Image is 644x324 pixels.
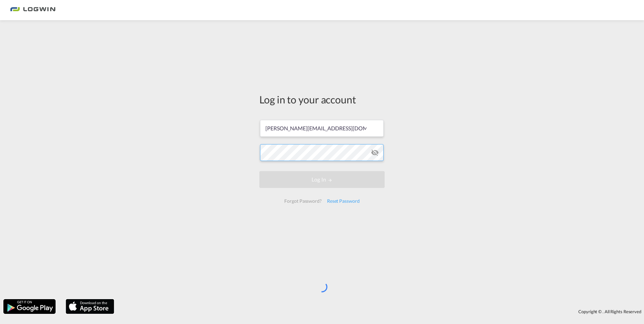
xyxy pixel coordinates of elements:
[259,171,385,188] button: LOGIN
[65,298,115,315] img: apple.png
[282,195,324,207] div: Forgot Password?
[324,195,362,207] div: Reset Password
[260,120,384,137] input: Enter email/phone number
[10,3,56,18] img: bc73a0e0d8c111efacd525e4c8ad7d32.png
[3,298,56,315] img: google.png
[371,149,379,157] md-icon: icon-eye-off
[118,306,644,317] div: Copyright © . All Rights Reserved
[259,92,385,106] div: Log in to your account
